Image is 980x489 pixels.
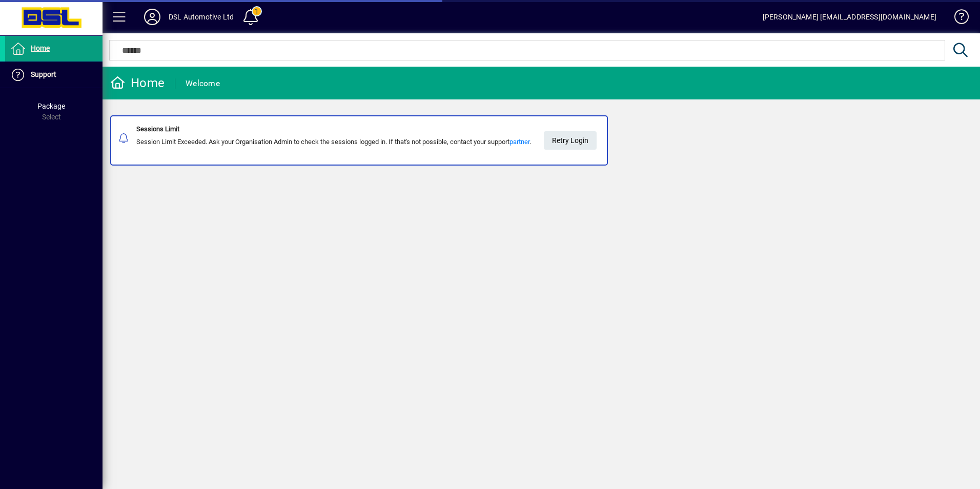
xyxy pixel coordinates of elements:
app-alert-notification-menu-item: Sessions Limit [103,115,980,166]
span: Retry Login [552,132,588,149]
a: partner [509,138,529,146]
div: Home [110,75,165,91]
div: Welcome [186,75,220,92]
span: Home [31,44,50,52]
div: Sessions Limit [136,124,531,134]
button: Retry Login [544,131,597,150]
div: DSL Automotive Ltd [169,9,234,25]
a: Support [5,62,103,88]
span: Package [37,102,65,110]
div: [PERSON_NAME] [EMAIL_ADDRESS][DOMAIN_NAME] [763,9,936,25]
a: Knowledge Base [947,2,967,35]
button: Profile [136,8,169,26]
div: Session Limit Exceeded. Ask your Organisation Admin to check the sessions logged in. If that's no... [136,137,531,147]
span: Support [31,70,56,78]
